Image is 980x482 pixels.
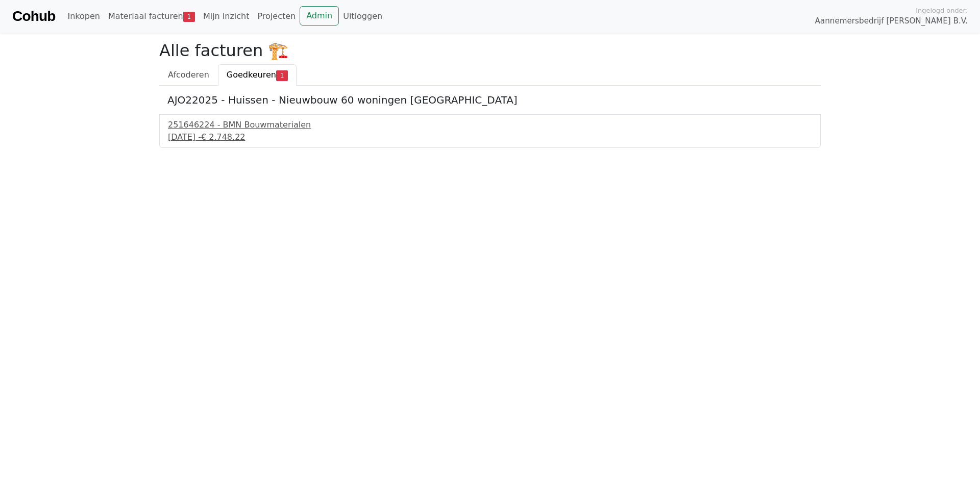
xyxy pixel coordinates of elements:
[167,94,813,106] h5: AJO22025 - Huissen - Nieuwbouw 60 woningen [GEOGRAPHIC_DATA]
[159,41,821,60] h2: Alle facturen 🏗️
[159,64,218,86] a: Afcoderen
[227,70,276,80] span: Goedkeuren
[339,6,386,27] a: Uitloggen
[104,6,199,27] a: Materiaal facturen1
[300,6,339,26] a: Admin
[168,119,812,143] a: 251646224 - BMN Bouwmaterialen[DATE] -€ 2.748,22
[815,15,968,27] span: Aannemersbedrijf [PERSON_NAME] B.V.
[168,119,812,131] div: 251646224 - BMN Bouwmaterialen
[168,131,812,143] div: [DATE] -
[916,6,968,15] span: Ingelogd onder:
[276,70,288,81] span: 1
[199,6,254,27] a: Mijn inzicht
[168,70,209,80] span: Afcoderen
[12,4,55,29] a: Cohub
[63,6,104,27] a: Inkopen
[218,64,297,86] a: Goedkeuren1
[183,12,195,22] span: 1
[201,132,246,142] span: € 2.748,22
[253,6,300,27] a: Projecten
